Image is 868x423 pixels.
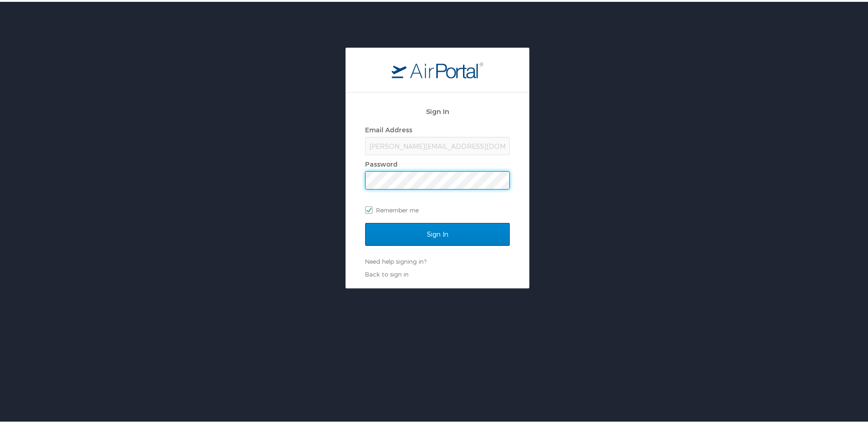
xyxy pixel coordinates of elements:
a: Back to sign in [365,269,409,276]
a: Need help signing in? [365,256,426,263]
input: Sign In [365,221,510,244]
label: Password [365,158,398,166]
h2: Sign In [365,104,510,115]
label: Email Address [365,124,412,132]
img: logo [392,60,483,76]
label: Remember me [365,201,510,215]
